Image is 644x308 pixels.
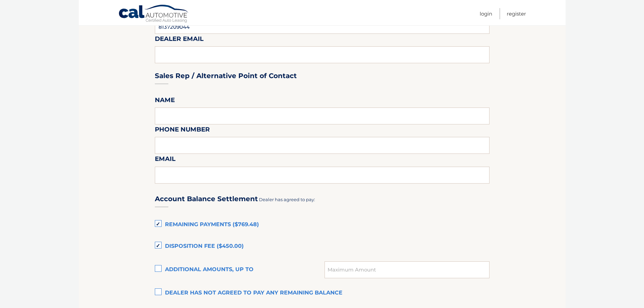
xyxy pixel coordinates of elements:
[480,8,492,19] a: Login
[155,218,490,232] label: Remaining Payments ($769.48)
[155,124,210,137] label: Phone Number
[155,195,258,203] h3: Account Balance Settlement
[259,197,315,202] span: Dealer has agreed to pay:
[155,34,204,46] label: Dealer Email
[325,261,489,278] input: Maximum Amount
[155,95,175,108] label: Name
[155,263,325,277] label: Additional amounts, up to
[155,286,490,300] label: Dealer has not agreed to pay any remaining balance
[155,240,490,253] label: Disposition Fee ($450.00)
[118,4,189,24] a: Cal Automotive
[507,8,526,19] a: Register
[155,154,175,166] label: Email
[155,72,297,80] h3: Sales Rep / Alternative Point of Contact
